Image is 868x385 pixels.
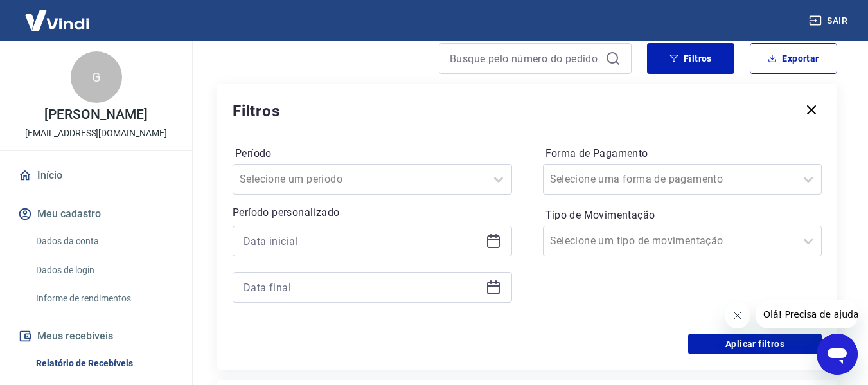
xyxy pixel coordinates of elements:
button: Filtros [647,43,734,74]
span: Olá! Precisa de ajuda? [8,9,108,19]
div: G [71,51,122,103]
label: Período [235,146,509,161]
h5: Filtros [233,101,280,121]
input: Data final [244,278,481,297]
a: Início [15,161,177,190]
input: Data inicial [244,231,481,251]
img: Vindi [15,1,99,40]
button: Aplicar filtros [688,334,822,354]
p: [EMAIL_ADDRESS][DOMAIN_NAME] [25,127,167,140]
a: Dados de login [31,257,177,283]
input: Busque pelo número do pedido [450,49,600,68]
iframe: Mensagem da empresa [756,300,858,328]
button: Meu cadastro [15,200,177,228]
button: Meus recebíveis [15,322,177,350]
label: Forma de Pagamento [545,146,820,161]
a: Dados da conta [31,228,177,255]
p: Período personalizado [233,205,512,220]
p: [PERSON_NAME] [44,108,147,121]
a: Informe de rendimentos [31,285,177,312]
button: Sair [806,9,853,33]
a: Relatório de Recebíveis [31,350,177,377]
iframe: Fechar mensagem [725,303,750,328]
iframe: Botão para abrir a janela de mensagens [817,334,858,375]
button: Exportar [750,43,837,74]
label: Tipo de Movimentação [545,208,820,223]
